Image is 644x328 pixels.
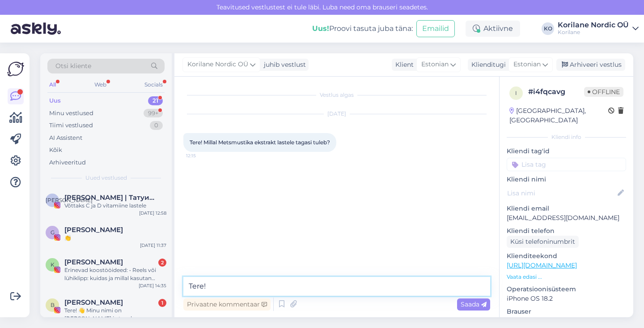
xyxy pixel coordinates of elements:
div: AI Assistent [49,134,82,142]
p: Kliendi nimi [507,175,626,184]
img: Askly Logo [7,60,24,78]
div: Kliendi info [507,133,626,141]
div: Klienditugi [468,60,506,69]
div: Proovi tasuta juba täna: [312,23,413,34]
span: Tere! Millal Metsmustika ekstrakt lastele tagasi tuleb? [190,139,330,146]
div: Arhiveeritud [49,158,86,167]
div: [GEOGRAPHIC_DATA], [GEOGRAPHIC_DATA] [509,106,608,125]
div: Korilane Nordic OÜ [558,22,629,29]
span: Kristina Karu [64,258,123,266]
div: Võttaks C ja D vitamiine lastele [64,202,166,210]
div: Privaatne kommentaar [183,298,271,311]
p: Klienditeekond [507,251,626,261]
div: [DATE] 12:58 [139,210,166,216]
span: Offline [584,87,623,97]
span: АЛИНА | Татуированная мама, специалист по анализу рисунка [64,194,157,202]
div: 1 [158,299,166,307]
div: # i4fqcavg [528,86,584,97]
span: [PERSON_NAME] [46,197,93,203]
button: Emailid [416,20,455,37]
div: [DATE] [183,110,490,118]
p: Operatsioonisüsteem [507,285,626,294]
textarea: Tere! [183,277,490,296]
div: Vestlus algas [183,91,490,99]
span: K [51,261,55,268]
div: Socials [143,79,165,91]
div: Kõik [49,146,62,155]
div: All [47,79,58,91]
div: Web [93,79,108,91]
div: 2 [158,259,166,267]
span: G [51,229,55,236]
div: Klient [392,60,414,69]
span: Uued vestlused [85,174,127,182]
span: Gertu T [64,226,123,234]
span: Brigita Taevere [64,298,123,306]
span: Estonian [421,60,449,69]
a: Korilane Nordic OÜKorilane [558,22,639,36]
p: Kliendi tag'id [507,147,626,156]
a: [URL][DOMAIN_NAME] [507,261,577,269]
div: Tere! 👋 Minu nimi on [PERSON_NAME] ja tegelen sisuloomisega Instagramis ✨. Sooviksin teha koostöö... [64,306,166,323]
p: Kliendi telefon [507,226,626,236]
span: Otsi kliente [55,61,91,71]
p: Brauser [507,307,626,316]
div: juhib vestlust [260,60,306,69]
span: 12:15 [186,152,220,159]
p: [EMAIL_ADDRESS][DOMAIN_NAME] [507,213,626,223]
div: Tiimi vestlused [49,121,93,130]
span: Saada [461,300,487,308]
div: Minu vestlused [49,109,93,118]
div: 99+ [144,109,163,118]
div: 21 [148,96,163,105]
div: Erinevad koostööideed: • Reels või lühiklipp: kuidas ja millal kasutan Korilase tooteid oma igapä... [64,266,166,282]
div: 0 [150,121,163,130]
input: Lisa tag [507,158,626,171]
p: Vaata edasi ... [507,273,626,281]
div: [DATE] 11:37 [140,242,166,249]
b: Uus! [312,24,329,33]
div: Uus [49,96,61,105]
div: KO [542,22,554,35]
p: iPhone OS 18.2 [507,294,626,303]
span: Korilane Nordic OÜ [187,60,248,69]
span: B [51,302,55,308]
span: i [515,90,517,96]
div: Arhiveeri vestlus [556,59,625,71]
span: Estonian [513,60,541,69]
div: Korilane [558,29,629,36]
p: Kliendi email [507,204,626,213]
div: Küsi telefoninumbrit [507,236,579,248]
div: Aktiivne [466,21,520,37]
p: Safari 18.2 [507,316,626,326]
input: Lisa nimi [507,188,616,198]
div: 👏 [64,234,166,242]
div: [DATE] 14:35 [139,282,166,289]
